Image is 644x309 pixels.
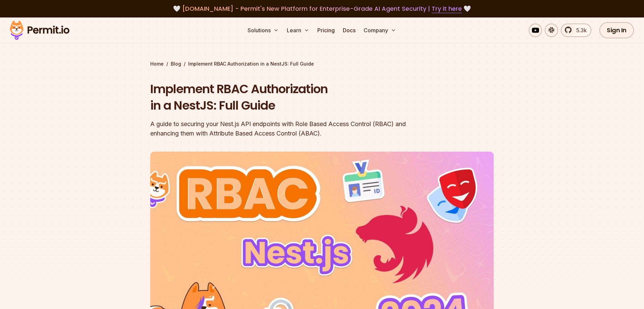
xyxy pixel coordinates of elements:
[245,24,281,37] button: Solutions
[171,61,181,67] a: Blog
[150,61,164,67] a: Home
[599,22,634,38] a: Sign In
[150,119,408,138] div: A guide to securing your Nest.js API endpoints with Role Based Access Control (RBAC) and enhancin...
[340,24,358,37] a: Docs
[572,26,587,34] span: 5.3k
[561,24,591,37] a: 5.3k
[7,19,72,42] img: Permit logo
[432,4,462,13] a: Try it here
[315,24,337,37] a: Pricing
[361,24,399,37] button: Company
[150,81,408,114] h1: Implement RBAC Authorization in a NestJS: Full Guide
[16,4,628,13] div: 🤍 🤍
[284,24,312,37] button: Learn
[150,61,494,67] div: / /
[182,4,462,13] span: [DOMAIN_NAME] - Permit's New Platform for Enterprise-Grade AI Agent Security |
